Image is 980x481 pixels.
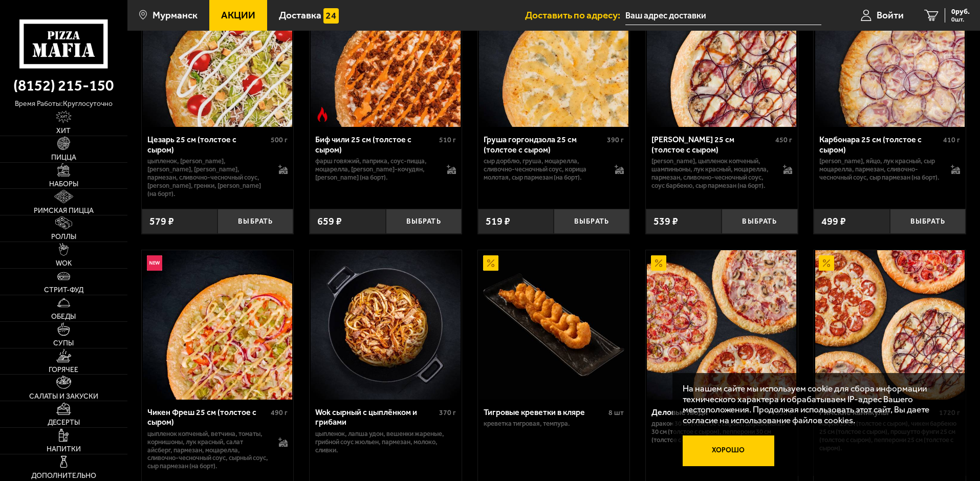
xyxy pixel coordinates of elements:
[315,430,456,454] p: цыпленок, лапша удон, вешенки жареные, грибной соус Жюльен, пармезан, молоко, сливки.
[646,250,798,400] a: АкционныйДеловые люди
[479,250,628,400] img: Тигровые креветки в кляре
[34,207,94,214] span: Римская пицца
[814,250,966,400] a: АкционныйРимские каникулы
[554,209,629,234] button: Выбрать
[221,10,255,20] span: Акции
[683,383,950,426] p: На нашем сайте мы используем cookie для сбора информации технического характера и обрабатываем IP...
[654,216,678,227] span: 539 ₽
[484,157,605,182] p: сыр дорблю, груша, моцарелла, сливочно-чесночный соус, корица молотая, сыр пармезан (на борт).
[651,420,792,444] p: Дракон 30 см (толстое с сыром), Деревенская 30 см (толстое с сыром), Пепперони 30 см (толстое с с...
[48,419,80,426] span: Десерты
[147,407,269,427] div: Чикен Фреш 25 см (толстое с сыром)
[877,10,904,20] span: Войти
[722,209,797,234] button: Выбрать
[951,16,970,23] span: 0 шт.
[271,408,288,417] span: 490 г
[47,446,81,453] span: Напитки
[51,154,76,161] span: Пицца
[153,10,198,20] span: Мурманск
[651,157,773,190] p: [PERSON_NAME], цыпленок копченый, шампиньоны, лук красный, моцарелла, пармезан, сливочно-чесночны...
[951,8,970,15] span: 0 руб.
[310,250,462,400] a: Wok сырный с цыплёнком и грибами
[315,107,330,122] img: Острое блюдо
[439,408,456,417] span: 370 г
[819,135,941,154] div: Карбонара 25 см (толстое с сыром)
[49,181,78,188] span: Наборы
[386,209,462,234] button: Выбрать
[147,135,269,154] div: Цезарь 25 см (толстое с сыром)
[315,407,437,427] div: Wok сырный с цыплёнком и грибами
[890,209,966,234] button: Выбрать
[315,157,437,182] p: фарш говяжий, паприка, соус-пицца, моцарелла, [PERSON_NAME]-кочудян, [PERSON_NAME] (на борт).
[31,472,96,479] span: Дополнительно
[943,136,960,144] span: 410 г
[486,216,510,227] span: 519 ₽
[147,255,162,271] img: Новинка
[29,393,98,400] span: Салаты и закуски
[142,250,294,400] a: НовинкаЧикен Фреш 25 см (толстое с сыром)
[323,8,339,24] img: 15daf4d41897b9f0e9f617042186c801.svg
[56,260,72,267] span: WOK
[217,209,293,234] button: Выбрать
[478,250,630,400] a: АкционныйТигровые креветки в кляре
[775,136,792,144] span: 450 г
[51,233,76,240] span: Роллы
[44,287,83,294] span: Стрит-фуд
[819,255,834,271] img: Акционный
[147,430,269,471] p: цыпленок копченый, ветчина, томаты, корнишоны, лук красный, салат айсберг, пармезан, моцарелла, с...
[525,10,625,20] span: Доставить по адресу:
[483,255,498,271] img: Акционный
[53,340,74,347] span: Супы
[821,216,846,227] span: 499 ₽
[484,135,605,154] div: Груша горгондзола 25 см (толстое с сыром)
[271,136,288,144] span: 500 г
[279,10,321,20] span: Доставка
[647,250,796,400] img: Деловые люди
[56,127,71,135] span: Хит
[143,250,292,400] img: Чикен Фреш 25 см (толстое с сыром)
[317,216,342,227] span: 659 ₽
[819,157,941,182] p: [PERSON_NAME], яйцо, лук красный, сыр Моцарелла, пармезан, сливочно-чесночный соус, сыр пармезан ...
[439,136,456,144] span: 510 г
[51,313,76,320] span: Обеды
[311,250,460,400] img: Wok сырный с цыплёнком и грибами
[815,250,965,400] img: Римские каникулы
[315,135,437,154] div: Биф чили 25 см (толстое с сыром)
[484,407,606,417] div: Тигровые креветки в кляре
[49,366,78,374] span: Горячее
[484,420,624,428] p: креветка тигровая, темпура.
[651,135,773,154] div: [PERSON_NAME] 25 см (толстое с сыром)
[607,136,624,144] span: 390 г
[625,6,821,25] input: Ваш адрес доставки
[683,435,775,466] button: Хорошо
[608,408,624,417] span: 8 шт
[651,407,769,417] div: Деловые люди
[651,255,666,271] img: Акционный
[147,157,269,198] p: цыпленок, [PERSON_NAME], [PERSON_NAME], [PERSON_NAME], пармезан, сливочно-чесночный соус, [PERSON...
[149,216,174,227] span: 579 ₽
